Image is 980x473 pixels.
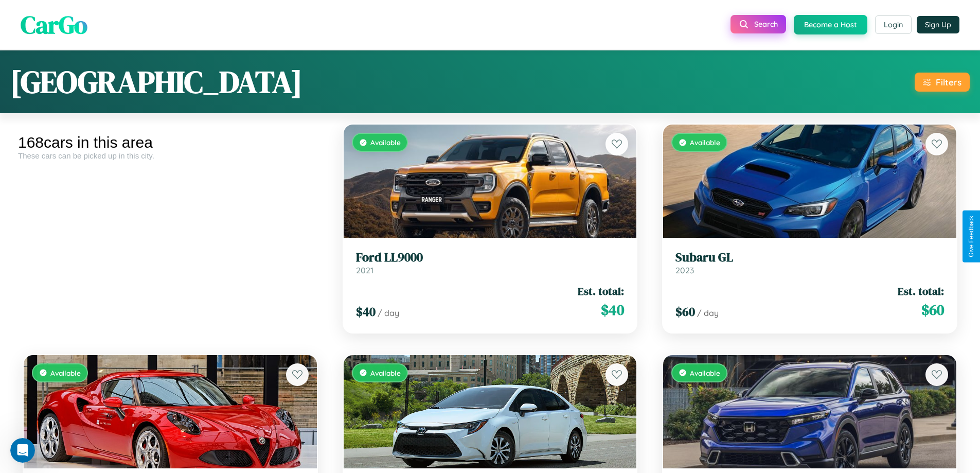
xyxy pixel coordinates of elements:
[730,15,786,33] button: Search
[10,61,302,103] h1: [GEOGRAPHIC_DATA]
[578,284,624,299] span: Est. total:
[936,77,961,87] div: Filters
[690,138,720,147] span: Available
[356,250,625,265] h3: Ford LL9000
[601,300,624,320] span: $ 40
[18,151,323,160] div: These cars can be picked up in this city.
[794,15,867,34] button: Become a Host
[875,15,912,34] button: Login
[968,216,975,257] div: Give Feedback
[898,284,944,299] span: Est. total:
[917,16,959,33] button: Sign Up
[370,369,401,377] span: Available
[10,438,35,463] iframe: Intercom live chat
[754,20,778,29] span: Search
[356,303,376,320] span: $ 40
[690,369,720,377] span: Available
[50,369,81,377] span: Available
[915,73,970,92] button: Filters
[356,265,373,275] span: 2021
[675,265,694,275] span: 2023
[370,138,401,147] span: Available
[697,308,719,318] span: / day
[356,250,625,275] a: Ford LL90002021
[675,250,944,275] a: Subaru GL2023
[921,300,944,320] span: $ 60
[18,134,323,151] div: 168 cars in this area
[378,308,399,318] span: / day
[21,8,87,42] span: CarGo
[675,303,695,320] span: $ 60
[675,250,944,265] h3: Subaru GL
